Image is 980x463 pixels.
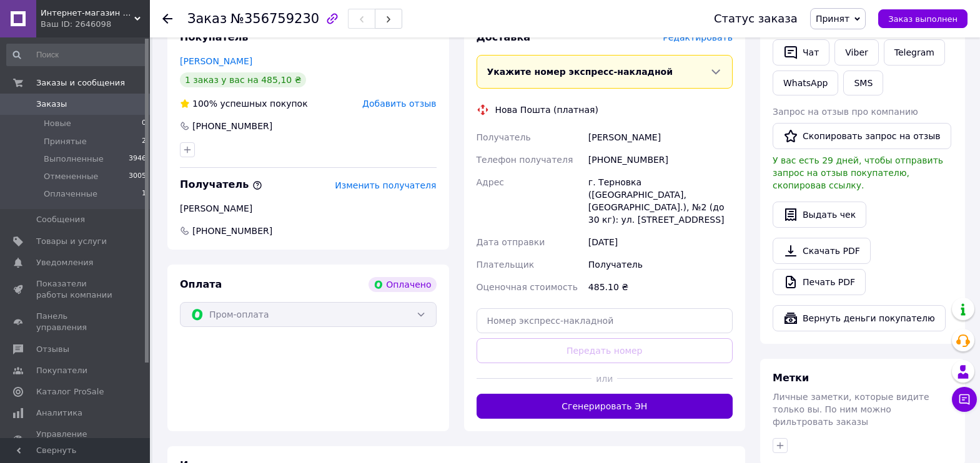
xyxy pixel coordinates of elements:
[586,231,735,253] div: [DATE]
[44,136,87,147] span: Принятые
[142,136,146,147] span: 2
[129,154,146,165] span: 3946
[586,276,735,298] div: 485.10 ₴
[586,253,735,276] div: Получатель
[492,104,601,116] div: Нова Пошта (платная)
[180,178,262,190] span: Получатель
[586,149,735,171] div: [PHONE_NUMBER]
[230,11,319,26] span: №356759230
[477,132,531,142] span: Получатель
[44,188,97,200] span: Оплаченные
[36,257,93,268] span: Уведомления
[180,72,306,87] div: 1 заказ у вас на 485,10 ₴
[714,12,798,25] div: Статус заказа
[192,99,217,109] span: 100%
[41,19,150,30] div: Ваш ID: 2646098
[191,225,274,237] span: [PHONE_NUMBER]
[477,237,545,247] span: Дата отправки
[663,32,733,42] span: Редактировать
[129,171,146,182] span: 3005
[36,429,116,451] span: Управление сайтом
[816,14,849,24] span: Принят
[36,236,107,247] span: Товары и услуги
[36,365,87,376] span: Покупатели
[36,278,116,301] span: Показатели работы компании
[878,9,968,28] button: Заказ выполнен
[834,39,878,66] a: Viber
[888,14,958,24] span: Заказ выполнен
[142,118,146,129] span: 0
[36,386,104,397] span: Каталог ProSale
[773,202,866,228] button: Выдать чек
[773,71,838,95] a: WhatsApp
[36,77,125,89] span: Заказы и сообщения
[477,282,578,292] span: Оценочная стоимость
[487,67,673,77] span: Укажите номер экспресс-накладной
[162,12,172,25] div: Вернуться назад
[335,180,436,190] span: Изменить получателя
[362,99,436,109] span: Добавить отзыв
[773,39,829,66] button: Чат
[586,171,735,231] div: г. Терновка ([GEOGRAPHIC_DATA], [GEOGRAPHIC_DATA].), №2 (до 30 кг): ул. [STREET_ADDRESS]
[41,7,134,19] span: Интернет-магазин "Karen"
[44,171,98,182] span: Отмененные
[477,394,733,419] button: Сгенерировать ЭН
[36,99,67,110] span: Заказы
[773,392,929,427] span: Личные заметки, которые видите только вы. По ним можно фильтровать заказы
[952,387,977,412] button: Чат с покупателем
[773,107,918,117] span: Запрос на отзыв про компанию
[44,118,71,129] span: Новые
[180,56,252,66] a: [PERSON_NAME]
[36,344,69,355] span: Отзывы
[6,44,147,66] input: Поиск
[180,278,222,290] span: Оплата
[142,188,146,200] span: 1
[36,407,82,419] span: Аналитика
[36,214,85,225] span: Сообщения
[884,39,945,66] a: Telegram
[773,372,809,384] span: Метки
[477,155,573,165] span: Телефон получателя
[477,260,535,270] span: Плательщик
[773,123,951,149] button: Скопировать запрос на отзыв
[477,308,733,333] input: Номер экспресс-накладной
[773,305,946,331] button: Вернуть деньги покупателю
[843,71,883,95] button: SMS
[369,277,436,292] div: Оплачено
[773,155,943,190] span: У вас есть 29 дней, чтобы отправить запрос на отзыв покупателю, скопировав ссылку.
[187,11,227,26] span: Заказ
[180,202,437,215] div: [PERSON_NAME]
[586,126,735,149] div: [PERSON_NAME]
[477,177,504,187] span: Адрес
[36,311,116,333] span: Панель управления
[773,269,866,295] a: Печать PDF
[773,238,871,264] a: Скачать PDF
[191,120,274,132] div: [PHONE_NUMBER]
[591,373,617,385] span: или
[180,97,308,110] div: успешных покупок
[44,154,104,165] span: Выполненные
